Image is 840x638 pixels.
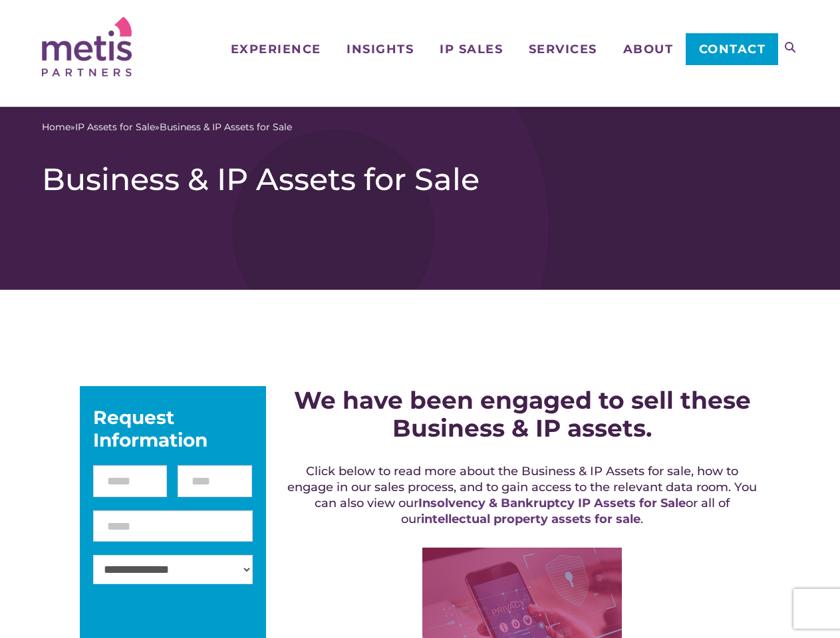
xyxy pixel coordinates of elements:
span: About [623,43,674,55]
span: Experience [231,43,321,55]
span: Business & IP Assets for Sale [160,120,292,134]
span: Contact [699,43,766,55]
h5: Click below to read more about the Business & IP Assets for sale, how to engage in our sales proc... [284,463,760,527]
span: Insights [347,43,414,55]
a: Contact [686,33,778,65]
span: IP Sales [440,43,503,55]
img: Metis Partners [42,17,132,76]
h1: Business & IP Assets for Sale [42,161,798,198]
span: Services [529,43,597,55]
strong: We have been engaged to sell these Business & IP assets. [294,385,751,443]
a: intellectual property assets for sale [421,512,640,526]
a: IP Assets for Sale [75,120,155,134]
div: Request Information [93,406,253,451]
a: Insolvency & Bankruptcy IP Assets for Sale [418,496,686,510]
a: Home [42,120,70,134]
span: » » [42,120,292,134]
